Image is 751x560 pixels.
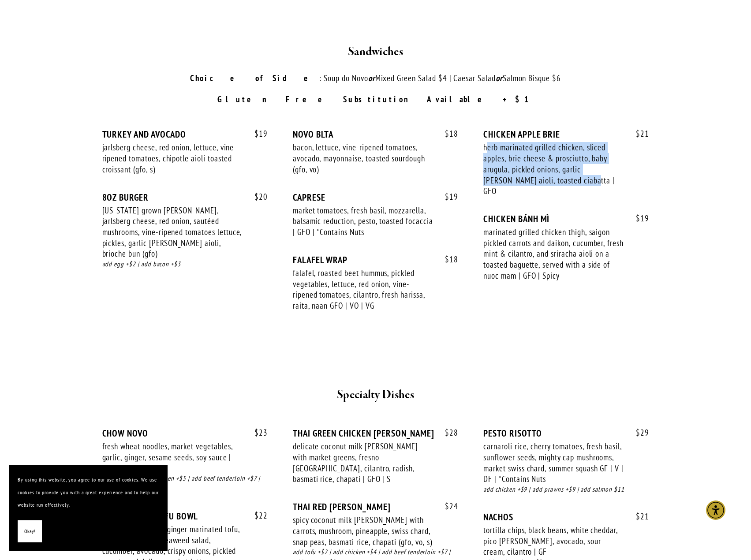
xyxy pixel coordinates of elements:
div: THAI GREEN CHICKEN [PERSON_NAME] [293,428,458,439]
span: 28 [436,428,458,438]
div: CHOW NOVO [102,428,268,439]
span: $ [254,128,259,139]
div: 8OZ BURGER [102,192,268,203]
strong: Sandwiches [348,44,403,60]
div: marinated grilled chicken thigh, saigon pickled carrots and daikon, cucumber, fresh mint & cilant... [483,227,624,281]
span: 18 [436,129,458,139]
span: 21 [627,129,649,139]
div: add chicken +$9 | add prawns +$9 | add salmon $11 [483,485,649,495]
section: Cookie banner [9,465,168,551]
span: $ [636,213,640,224]
div: NACHOS [483,511,649,523]
div: CAPRESE [293,192,458,203]
span: $ [636,427,640,438]
div: spicy coconut milk [PERSON_NAME] with carrots, mushroom, pineapple, swiss chard, snap peas, basma... [293,515,433,547]
div: market tomatoes, fresh basil, mozzarella, balsamic reduction, pesto, toasted focaccia | GFO | *Co... [293,205,433,238]
div: tortilla chips, black beans, white cheddar, pico [PERSON_NAME], avocado, sour cream, cilantro | GF [483,525,624,557]
div: CHICKEN APPLE BRIE [483,129,649,140]
div: CHICKEN BÁNH MÌ [483,213,649,224]
strong: Gluten Free Substitution Available +$1 [217,94,534,105]
div: falafel, roasted beet hummus, pickled vegetables, lettuce, red onion, vine-ripened tomatoes, cila... [293,268,433,311]
strong: Specialty Dishes [337,387,414,403]
div: delicate coconut milk [PERSON_NAME] with market greens, fresno [GEOGRAPHIC_DATA], cilantro, radis... [293,441,433,485]
em: or [368,73,375,83]
span: $ [445,501,449,511]
span: 29 [627,428,649,438]
span: 19 [627,213,649,224]
strong: Choice of Side [190,73,319,83]
span: Okay! [24,525,35,538]
span: $ [445,254,449,265]
span: $ [445,128,449,139]
div: PESTO RISOTTO [483,428,649,439]
div: NOVO BLTA [293,129,458,140]
span: $ [636,511,640,522]
span: $ [445,427,449,438]
div: add tofu +$2 | add chicken +$5 | add beef tenderloin +$7 | add prawns +$9 [102,474,268,494]
div: Accessibility Menu [706,500,725,520]
span: 22 [246,511,268,521]
span: $ [445,191,449,202]
div: THAI RED [PERSON_NAME] [293,501,458,512]
div: fresh wheat noodles, market vegetables, garlic, ginger, sesame seeds, soy sauce | GFO | VO [102,441,243,474]
span: $ [636,128,640,139]
span: 23 [246,428,268,438]
div: SESAME MISO TOFU BOWL [102,511,268,522]
span: $ [254,427,259,438]
p: By using this website, you agree to our use of cookies. We use cookies to provide you with a grea... [18,474,159,511]
span: 19 [246,129,268,139]
div: carnaroli rice, cherry tomatoes, fresh basil, sunflower seeds, mighty cap mushrooms, market swiss... [483,441,624,485]
div: herb marinated grilled chicken, sliced apples, brie cheese & prosciutto, baby arugula, pickled on... [483,142,624,197]
span: 19 [436,192,458,202]
span: 20 [246,192,268,202]
span: 24 [436,501,458,511]
div: add egg +$2 | add bacon +$3 [102,259,268,269]
div: jarlsberg cheese, red onion, lettuce, vine-ripened tomatoes, chipotle aioli toasted croissant (gf... [102,142,243,175]
span: 18 [436,254,458,265]
div: [US_STATE] grown [PERSON_NAME], jarlsberg cheese, red onion, sautéed mushrooms, vine-ripened toma... [102,205,243,260]
em: or [496,73,503,83]
div: TURKEY AND AVOCADO [102,129,268,140]
div: FALAFEL WRAP [293,254,458,265]
button: Okay! [18,520,42,543]
p: : Soup do Novo Mixed Green Salad $4 | Caesar Salad Salmon Bisque $6 [119,72,633,85]
span: $ [254,191,259,202]
span: $ [254,510,259,521]
span: 21 [627,511,649,522]
div: bacon, lettuce, vine-ripened tomatoes, avocado, mayonnaise, toasted sourdough (gfo, vo) [293,142,433,175]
